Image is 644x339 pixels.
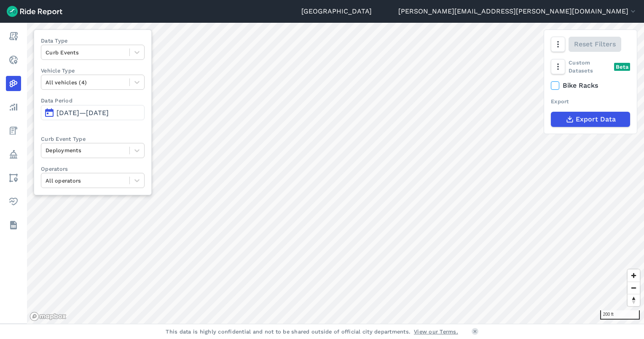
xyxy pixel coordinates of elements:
a: Report [6,29,21,44]
a: Areas [6,170,21,186]
span: Export Data [576,114,616,124]
label: Data Type [41,37,145,45]
a: Analyze [6,100,21,115]
button: Reset Filters [569,37,621,52]
a: Heatmaps [6,76,21,91]
a: Health [6,194,21,209]
label: Bike Racks [551,81,630,91]
a: Mapbox logo [30,312,67,321]
span: [DATE]—[DATE] [56,109,109,117]
a: Policy [6,147,21,162]
label: Operators [41,165,145,173]
img: Ride Report [7,6,62,17]
a: Datasets [6,218,21,233]
button: [DATE]—[DATE] [41,105,145,120]
div: Export [551,97,630,105]
button: [PERSON_NAME][EMAIL_ADDRESS][PERSON_NAME][DOMAIN_NAME] [398,6,637,16]
button: Reset bearing to north [628,294,640,306]
div: 200 ft [600,310,640,320]
a: Fees [6,123,21,138]
button: Zoom out [628,282,640,294]
label: Vehicle Type [41,67,145,75]
a: View our Terms. [414,328,458,336]
div: Beta [614,63,630,71]
canvas: Map [27,23,644,324]
div: Custom Datasets [551,59,630,75]
button: Zoom in [628,269,640,282]
button: Export Data [551,112,630,127]
span: Reset Filters [574,39,616,49]
a: Realtime [6,52,21,67]
label: Data Period [41,97,145,105]
label: Curb Event Type [41,135,145,143]
a: [GEOGRAPHIC_DATA] [301,6,372,16]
